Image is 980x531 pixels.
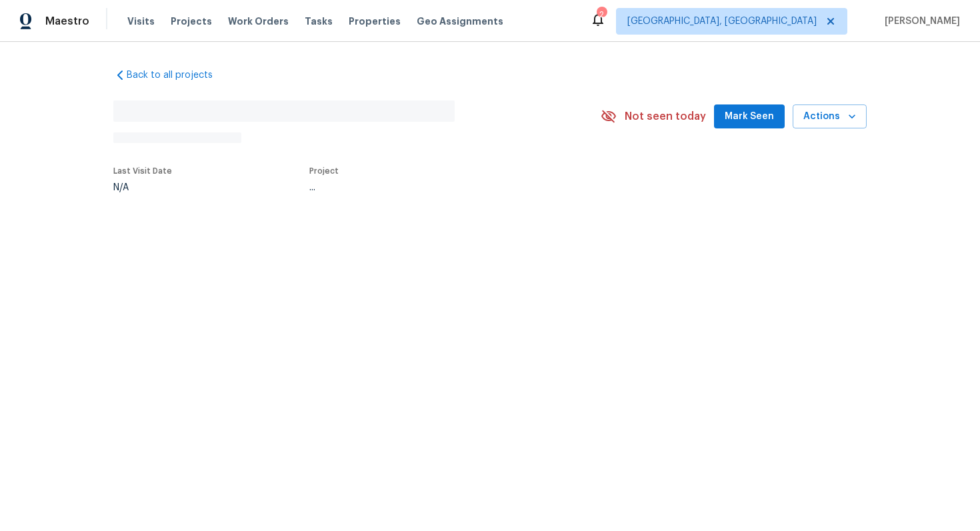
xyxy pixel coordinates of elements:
span: [GEOGRAPHIC_DATA], [GEOGRAPHIC_DATA] [627,15,817,28]
span: Last Visit Date [113,167,172,175]
div: 2 [597,8,606,21]
button: Actions [793,104,867,129]
div: ... [309,183,565,192]
span: Actions [803,108,856,125]
span: Work Orders [228,15,289,28]
span: Projects [171,15,212,28]
span: Visits [127,15,155,28]
span: Maestro [45,15,89,28]
button: Mark Seen [714,104,785,129]
span: Project [309,167,339,175]
span: Tasks [305,17,333,26]
div: N/A [113,183,172,192]
a: Back to all projects [113,69,241,82]
span: Mark Seen [725,108,774,125]
span: Not seen today [625,110,706,123]
span: [PERSON_NAME] [879,15,960,28]
span: Geo Assignments [417,15,503,28]
span: Properties [349,15,401,28]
